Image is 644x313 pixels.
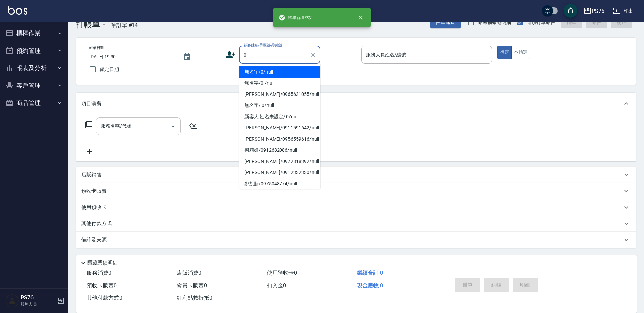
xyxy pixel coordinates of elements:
[81,220,115,227] p: 其他付款方式
[100,21,138,29] span: 上一筆訂單:#14
[239,78,320,89] li: 無名字/0./null
[592,7,604,15] div: PS76
[21,301,55,307] p: 服務人員
[87,259,118,267] p: 隱藏業績明細
[308,50,318,60] button: Clear
[581,4,607,18] button: PS76
[239,178,320,189] li: 鄭凱騰/0975048774/null
[100,66,119,73] span: 鎖定日期
[76,183,636,199] div: 預收卡販賣
[430,16,461,29] button: 帳單速查
[357,270,383,276] span: 業績合計 0
[511,46,530,59] button: 不指定
[239,111,320,122] li: 新客人 姓名未設定/ 0/null
[76,232,636,248] div: 備註及來源
[81,236,107,244] p: 備註及來源
[89,51,176,62] input: YYYY/MM/DD hh:mm
[3,59,65,77] button: 報表及分析
[564,4,577,18] button: save
[478,19,511,26] span: 結帳前確認明細
[279,14,313,21] span: 帳單新增成功
[527,19,555,26] span: 連續打單結帳
[3,94,65,112] button: 商品管理
[3,24,65,42] button: 櫃檯作業
[3,42,65,60] button: 預約管理
[239,66,320,78] li: 無名字/0/null
[179,49,195,65] button: Choose date, selected date is 2025-10-15
[239,122,320,133] li: [PERSON_NAME]/0911591642/null
[76,93,636,114] div: 項目消費
[3,77,65,95] button: 客戶管理
[87,270,111,276] span: 服務消費 0
[81,188,107,195] p: 預收卡販賣
[239,156,320,167] li: [PERSON_NAME]/0972818392/null
[239,100,320,111] li: 無名字/ 0/null
[239,133,320,145] li: [PERSON_NAME]/0956559616/null
[76,199,636,215] div: 使用預收卡
[21,294,55,301] h5: PS76
[177,295,212,301] span: 紅利點數折抵 0
[168,121,178,132] button: Open
[610,5,636,17] button: 登出
[244,43,282,48] label: 顧客姓名/手機號碼/編號
[177,270,201,276] span: 店販消費 0
[81,100,102,107] p: 項目消費
[239,167,320,178] li: [PERSON_NAME]/0912332330/null
[81,171,102,179] p: 店販銷售
[76,20,100,29] h3: 打帳單
[8,6,27,15] img: Logo
[5,294,19,308] img: Person
[177,282,207,289] span: 會員卡販賣 0
[267,270,297,276] span: 使用預收卡 0
[353,10,368,25] button: close
[497,46,512,59] button: 指定
[239,89,320,100] li: [PERSON_NAME]/0965631055/null
[76,215,636,232] div: 其他付款方式
[81,204,107,211] p: 使用預收卡
[87,282,117,289] span: 預收卡販賣 0
[87,295,122,301] span: 其他付款方式 0
[89,45,104,50] label: 帳單日期
[357,282,383,289] span: 現金應收 0
[267,282,286,289] span: 扣入金 0
[239,145,320,156] li: 柯莉姍/0912682086/null
[76,167,636,183] div: 店販銷售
